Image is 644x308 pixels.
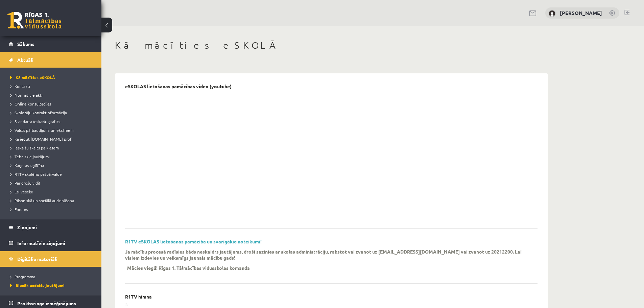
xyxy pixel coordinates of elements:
a: Par drošu vidi! [10,180,95,186]
img: Maija Petruse [549,10,555,17]
a: Esi vesels! [10,189,95,195]
a: Online konsultācijas [10,101,95,107]
a: Pilsoniskā un sociālā audzināšana [10,197,95,204]
a: Valsts pārbaudījumi un eksāmeni [10,127,95,133]
span: Kontakti [10,84,30,89]
span: Proktoringa izmēģinājums [17,300,76,306]
p: Ja mācību procesā radīsies kāds neskaidrs jautājums, droši sazinies ar skolas administrāciju, rak... [125,248,527,261]
span: Pilsoniskā un sociālā audzināšana [10,198,74,203]
span: Par drošu vidi! [10,180,40,186]
span: Biežāk uzdotie jautājumi [10,283,65,288]
a: Normatīvie akti [10,92,95,98]
a: Kontakti [10,83,95,89]
span: Programma [10,274,35,279]
a: Karjeras izglītība [10,162,95,168]
h1: Kā mācīties eSKOLĀ [115,40,548,51]
a: R1TV eSKOLAS lietošanas pamācība un svarīgākie noteikumi! [125,238,262,244]
legend: Ziņojumi [17,219,93,235]
a: Aktuāli [9,52,93,68]
a: Tehniskie jautājumi [10,153,95,160]
a: Kā mācīties eSKOLĀ [10,74,95,80]
a: Digitālie materiāli [9,251,93,267]
a: R1TV skolēnu pašpārvalde [10,171,95,177]
span: Sākums [17,41,34,47]
span: Aktuāli [17,57,33,63]
span: Esi vesels! [10,189,33,194]
span: Forums [10,207,28,212]
a: [PERSON_NAME] [560,9,602,16]
span: Online konsultācijas [10,101,51,106]
span: R1TV skolēnu pašpārvalde [10,171,62,177]
a: Ziņojumi [9,219,93,235]
span: Karjeras izglītība [10,163,44,168]
span: Normatīvie akti [10,92,43,98]
a: Standarta ieskaišu grafiks [10,118,95,124]
p: Rīgas 1. Tālmācības vidusskolas komanda [159,265,250,271]
span: Digitālie materiāli [17,256,57,262]
p: R1TV himna [125,294,152,300]
span: Valsts pārbaudījumi un eksāmeni [10,127,74,133]
a: Skolotāju kontaktinformācija [10,110,95,116]
a: Biežāk uzdotie jautājumi [10,282,95,288]
legend: Informatīvie ziņojumi [17,235,93,251]
span: Skolotāju kontaktinformācija [10,110,67,115]
a: Rīgas 1. Tālmācības vidusskola [7,12,62,29]
span: Tehniskie jautājumi [10,154,50,159]
p: Mācies viegli! [127,265,158,271]
a: Forums [10,206,95,212]
span: Kā mācīties eSKOLĀ [10,75,55,80]
a: Kā iegūt [DOMAIN_NAME] prof [10,136,95,142]
span: Standarta ieskaišu grafiks [10,119,60,124]
a: Sākums [9,36,93,52]
a: Informatīvie ziņojumi [9,235,93,251]
a: Programma [10,274,95,280]
span: Ieskaišu skaits pa klasēm [10,145,59,150]
p: eSKOLAS lietošanas pamācības video (youtube) [125,84,232,89]
span: Kā iegūt [DOMAIN_NAME] prof [10,136,72,142]
a: Ieskaišu skaits pa klasēm [10,145,95,151]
